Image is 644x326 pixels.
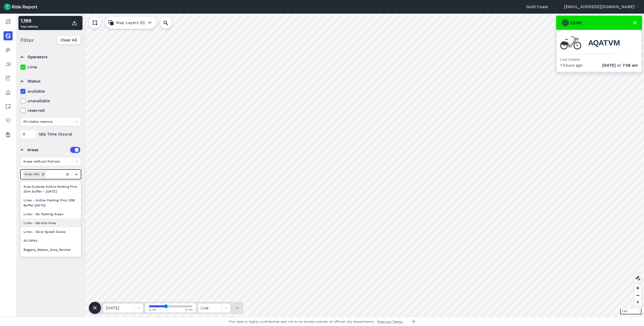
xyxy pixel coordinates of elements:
a: Fees [4,74,13,83]
div: Lime - Service Area [20,219,81,227]
a: Policy [4,88,13,97]
div: Lime - Active Parking Pins 20M Buffer [DATE] [20,196,81,209]
button: Clear All [57,36,80,45]
img: Lime [562,19,581,26]
summary: Areas [20,143,80,157]
input: Search Location or Vehicles [160,17,180,29]
span: AQATVM [588,40,621,46]
a: Datasets [4,130,13,139]
div: Lime - Slow Speed Zones [20,227,81,236]
span: 12 AM [148,308,156,312]
a: Areas [4,102,13,111]
a: Realtime [4,31,13,40]
button: Zoom out [634,292,641,299]
div: Areas (40) [23,171,40,177]
span: 7:58 am [622,63,638,68]
img: Lime ebike [560,36,581,50]
button: Zoom in [634,284,641,292]
div: Bike Parking [20,254,81,263]
summary: Status [20,74,80,88]
div: Areas [27,147,80,153]
div: Remove Areas (40) [40,171,46,177]
label: reserved [20,107,81,114]
a: Report [4,17,13,26]
canvas: Map [16,14,644,317]
a: View our Terms. [377,319,404,324]
a: Analyze [4,60,13,69]
img: Ride Report [4,4,37,10]
a: Gold Coast [526,4,548,10]
span: Clear All [61,37,77,43]
span: [DATE] [602,63,616,68]
button: [EMAIL_ADDRESS][DOMAIN_NAME] [564,4,640,10]
div: Biggera_Waters_Area_Review [20,245,81,254]
div: Area Outside Active Parking Pins 20m buffer - [DATE] [20,182,81,196]
div: Lime - No Parking Areas [20,210,81,219]
span: 12 AM [185,308,193,312]
div: 1,199 [20,17,38,24]
label: unavailable [20,98,81,104]
div: Total Vehicles [20,17,38,29]
label: Lime [20,64,81,70]
div: All DPAs [20,236,81,245]
button: Reset bearing to north [634,299,641,306]
div: Filter [18,32,83,48]
div: Idle Time (hours) [20,130,81,139]
summary: Operators [20,50,80,64]
div: 1 km [620,309,641,314]
a: Heatmaps [4,45,13,55]
span: Last Update [560,58,580,61]
span: at [602,62,638,68]
a: Health [4,116,13,125]
div: 1 hours ago [560,62,638,68]
button: Map Layers (0) [105,17,156,29]
label: available [20,88,81,94]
